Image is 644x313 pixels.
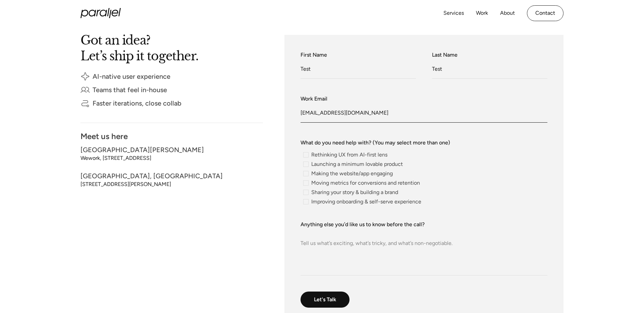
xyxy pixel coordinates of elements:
[443,8,464,18] a: Services
[301,95,547,103] label: Work Email
[432,51,547,59] label: Last Name
[80,134,263,139] div: Meet us here
[80,182,223,186] div: [STREET_ADDRESS][PERSON_NAME]
[93,87,167,92] div: Teams that feel in-house
[476,8,488,18] a: Work
[80,156,204,160] div: Wework, [STREET_ADDRESS]
[301,51,416,59] label: First Name
[432,60,547,79] input: Enter your last name
[80,147,204,152] div: [GEOGRAPHIC_DATA][PERSON_NAME]
[301,292,350,308] input: Let's Talk
[93,101,181,105] div: Faster iterations, close collab
[301,221,547,229] label: Anything else you’d like us to know before the call?
[301,139,547,147] label: What do you need help with? (You may select more than one)
[80,35,255,61] h2: Got an idea? Let’s ship it together.
[80,174,223,178] div: [GEOGRAPHIC_DATA], [GEOGRAPHIC_DATA]
[93,74,170,78] div: AI-native user experience
[527,5,563,21] a: Contact
[500,8,515,18] a: About
[301,104,547,123] input: Enter your work email
[301,60,416,79] input: Enter your first name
